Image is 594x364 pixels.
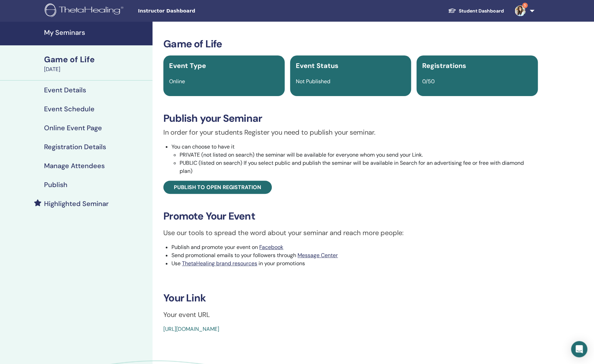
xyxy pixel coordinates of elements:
[163,127,538,137] p: In order for your students Register you need to publish your seminar.
[448,8,456,14] img: graduation-cap-white.svg
[296,78,330,85] span: Not Published
[44,181,67,189] h4: Publish
[515,5,526,16] img: default.jpg
[422,61,466,70] span: Registrations
[171,243,538,251] li: Publish and promote your event on
[163,310,538,320] p: Your event URL
[163,210,538,222] h3: Promote Your Event
[571,341,587,357] div: Open Intercom Messenger
[443,5,509,17] a: Student Dashboard
[163,112,538,124] h3: Publish your Seminar
[174,184,261,191] span: Publish to open registration
[171,259,538,268] li: Use in your promotions
[169,61,206,70] span: Event Type
[163,292,538,304] h3: Your Link
[180,151,538,159] li: PRIVATE (not listed on search) the seminar will be available for everyone whom you send your Link.
[44,162,105,170] h4: Manage Attendees
[182,260,257,267] a: ThetaHealing brand resources
[44,105,95,113] h4: Event Schedule
[45,3,126,19] img: logo.png
[163,38,538,50] h3: Game of Life
[522,3,528,8] span: 5
[44,54,148,65] div: Game of Life
[171,143,538,175] li: You can choose to have it
[44,86,86,94] h4: Event Details
[163,325,219,333] a: [URL][DOMAIN_NAME]
[163,181,272,194] a: Publish to open registration
[171,251,538,259] li: Send promotional emails to your followers through
[259,244,283,251] a: Facebook
[296,61,339,70] span: Event Status
[298,252,338,259] a: Message Center
[40,54,152,73] a: Game of Life[DATE]
[44,124,102,132] h4: Online Event Page
[163,228,538,238] p: Use our tools to spread the word about your seminar and reach more people:
[169,78,185,85] span: Online
[44,28,148,37] h4: My Seminars
[180,159,538,175] li: PUBLIC (listed on search) If you select public and publish the seminar will be available in Searc...
[44,200,109,208] h4: Highlighted Seminar
[44,65,148,73] div: [DATE]
[138,7,240,15] span: Instructor Dashboard
[422,78,435,85] span: 0/50
[44,143,106,151] h4: Registration Details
